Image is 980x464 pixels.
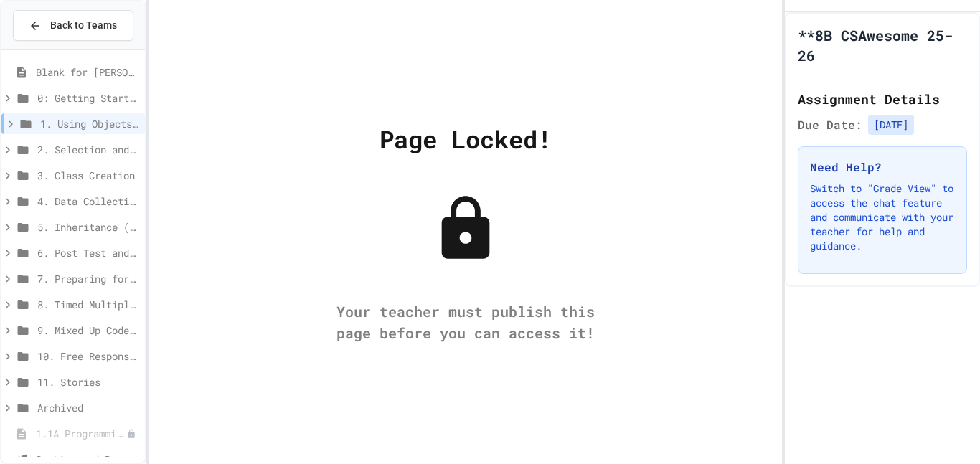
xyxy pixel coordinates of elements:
span: Back to Teams [50,18,117,33]
button: Back to Teams [13,10,133,41]
span: 6. Post Test and Survey [37,245,139,260]
h1: **8B CSAwesome 25-26 [798,25,967,65]
span: 9. Mixed Up Code - Free Response Practice [37,323,139,338]
span: 11. Stories [37,374,139,389]
div: Page Locked! [380,120,552,157]
span: 2. Selection and Iteration [37,142,139,157]
div: Unpublished [126,429,136,439]
span: 1.1A Programming Projects [36,426,126,441]
p: Switch to "Grade View" to access the chat feature and communicate with your teacher for help and ... [810,181,955,253]
span: 0: Getting Started [37,90,139,105]
span: 3. Class Creation [37,168,139,183]
span: 1. Using Objects and Methods [40,116,139,131]
span: 8. Timed Multiple-Choice Exams [37,297,139,312]
div: Your teacher must publish this page before you can access it! [322,300,609,344]
span: 5. Inheritance (optional) [37,219,139,235]
h2: Assignment Details [798,89,967,109]
span: 4. Data Collections [37,194,139,209]
span: Due Date: [798,116,862,133]
span: Archived [37,400,139,415]
h3: Need Help? [810,158,955,176]
span: [DATE] [868,115,914,135]
span: 10. Free Response Practice [37,349,139,364]
span: Blank for [PERSON_NAME]-dont break it [36,65,139,80]
span: 7. Preparing for the Exam [37,271,139,286]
